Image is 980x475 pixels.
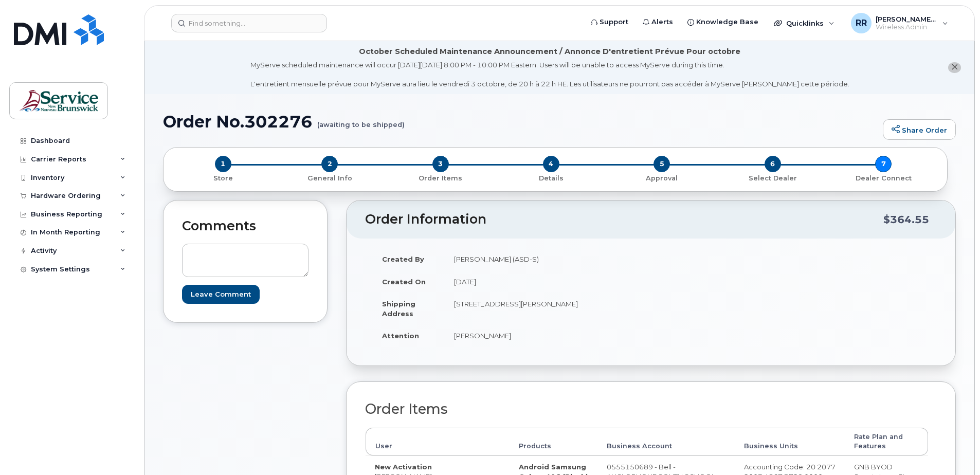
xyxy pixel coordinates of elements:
[845,428,928,456] th: Rate Plan and Features
[382,332,419,340] strong: Attention
[597,428,735,456] th: Business Account
[274,172,385,183] a: 2 General Info
[445,293,643,324] td: [STREET_ADDRESS][PERSON_NAME]
[611,174,713,183] p: Approval
[543,156,559,172] span: 4
[182,285,260,304] input: Leave Comment
[500,174,602,183] p: Details
[496,172,606,183] a: 4 Details
[717,172,828,183] a: 6 Select Dealer
[883,210,929,229] div: $364.55
[375,463,432,471] strong: New Activation
[445,248,643,270] td: [PERSON_NAME] (ASD-S)
[163,113,878,131] h1: Order No.302276
[176,174,270,183] p: Store
[365,212,883,227] h2: Order Information
[385,172,496,183] a: 3 Order Items
[721,174,824,183] p: Select Dealer
[215,156,231,172] span: 1
[432,156,449,172] span: 3
[389,174,492,183] p: Order Items
[445,324,643,347] td: [PERSON_NAME]
[250,60,849,89] div: MyServe scheduled maintenance will occur [DATE][DATE] 8:00 PM - 10:00 PM Eastern. Users will be u...
[317,113,405,129] small: (awaiting to be shipped)
[654,156,670,172] span: 5
[382,300,415,318] strong: Shipping Address
[172,172,274,183] a: 1 Store
[607,172,717,183] a: 5 Approval
[948,62,961,73] button: close notification
[382,278,426,286] strong: Created On
[182,219,308,233] h2: Comments
[735,428,845,456] th: Business Units
[321,156,338,172] span: 2
[365,401,929,417] h2: Order Items
[359,46,740,57] div: October Scheduled Maintenance Announcement / Annonce D'entretient Prévue Pour octobre
[765,156,781,172] span: 6
[883,119,956,140] a: Share Order
[510,428,597,456] th: Products
[382,255,424,263] strong: Created By
[366,428,510,456] th: User
[445,270,643,293] td: [DATE]
[278,174,380,183] p: General Info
